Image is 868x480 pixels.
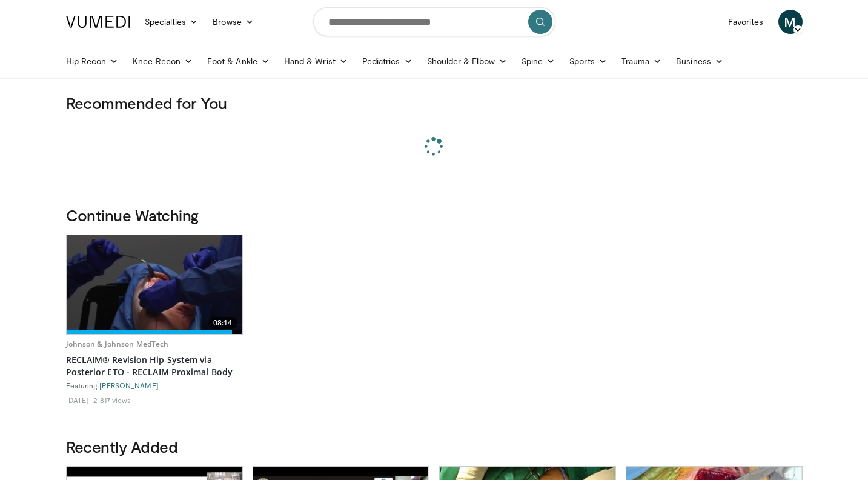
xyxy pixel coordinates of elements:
[125,49,200,73] a: Knee Recon
[208,317,237,329] span: 08:14
[66,93,803,113] h3: Recommended for You
[93,395,131,405] li: 2,817 views
[66,354,243,378] a: RECLAIM® Revision Hip System via Posterior ETO - RECLAIM Proximal Body
[614,49,669,73] a: Trauma
[200,49,277,73] a: Foot & Ankle
[669,49,731,73] a: Business
[99,381,159,390] a: [PERSON_NAME]
[420,49,514,73] a: Shoulder & Elbow
[355,49,420,73] a: Pediatrics
[67,235,242,334] img: a854910c-9a10-40bd-9e91-6ee3b78d3eb4.620x360_q85_upscale.jpg
[66,437,803,456] h3: Recently Added
[778,10,803,34] a: M
[313,7,555,36] input: Search topics, interventions
[137,10,206,34] a: Specialties
[66,395,92,405] li: [DATE]
[562,49,614,73] a: Sports
[66,339,169,349] a: Johnson & Johnson MedTech
[67,235,242,334] a: 08:14
[66,205,803,225] h3: Continue Watching
[514,49,562,73] a: Spine
[66,381,243,390] div: Featuring:
[66,16,130,28] img: VuMedi Logo
[59,49,126,73] a: Hip Recon
[205,10,261,34] a: Browse
[277,49,355,73] a: Hand & Wrist
[721,10,771,34] a: Favorites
